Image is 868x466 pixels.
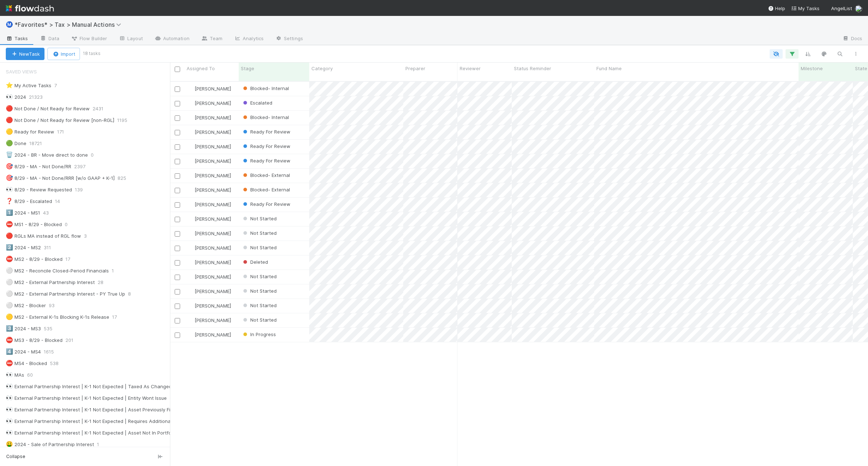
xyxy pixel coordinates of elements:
[6,302,13,308] span: ⚪
[170,394,180,403] span: 0
[6,256,13,262] span: ⛔
[44,243,58,252] span: 311
[187,99,231,107] div: [PERSON_NAME]
[242,317,277,323] span: Not Started
[6,324,41,333] div: 2024 - MS3
[6,405,189,414] div: External Partnership Interest | K-1 Not Expected | Asset Previously Filed Final
[175,217,180,222] input: Toggle Row Selected
[6,94,13,100] span: 👀
[188,158,193,164] img: avatar_04ed6c9e-3b93-401c-8c3a-8fad1b1fc72c.png
[195,100,231,106] span: [PERSON_NAME]
[195,33,228,45] a: Team
[6,127,54,136] div: Ready for Review
[43,208,56,217] span: 43
[6,139,26,148] div: Done
[6,337,13,343] span: ⛔
[6,255,63,264] div: MS2 - 8/29 - Blocked
[6,116,114,125] div: Not Done / Not Ready for Review [non-RGL]
[118,174,133,183] span: 825
[187,302,231,309] div: [PERSON_NAME]
[27,370,40,380] span: 60
[175,202,180,208] input: Toggle Row Selected
[514,65,551,72] span: Status Reminder
[242,99,272,106] div: Escalated
[228,33,269,45] a: Analytics
[175,231,180,237] input: Toggle Row Selected
[6,151,88,160] div: 2024 - BR - Move direct to done
[6,162,71,171] div: 8/29 - MA - Not Done/RR
[242,215,277,222] div: Not Started
[175,318,180,323] input: Toggle Row Selected
[65,336,81,345] span: 201
[6,406,13,412] span: 👀
[195,245,231,251] span: [PERSON_NAME]
[175,260,180,266] input: Toggle Row Selected
[57,127,71,136] span: 171
[14,21,125,28] span: *Favorites* > Tax > Manual Actions
[791,5,820,12] a: My Tasks
[791,5,820,11] span: My Tasks
[29,139,49,148] span: 18721
[242,331,276,337] span: In Progress
[6,105,13,111] span: 🔴
[55,197,67,206] span: 14
[6,233,13,239] span: 🔴
[175,275,180,280] input: Toggle Row Selected
[242,85,289,91] span: Blocked- Internal
[188,115,193,120] img: avatar_d45d11ee-0024-4901-936f-9df0a9cc3b4e.png
[117,116,135,125] span: 1195
[242,172,290,178] span: Blocked- External
[596,65,622,72] span: Fund Name
[6,117,13,123] span: 🔴
[175,246,180,251] input: Toggle Row Selected
[6,93,26,102] div: 2024
[6,441,13,447] span: 🤑
[6,359,47,368] div: MS4 - Blocked
[6,325,13,331] span: 3️⃣
[74,162,93,171] span: 2397
[195,158,231,164] span: [PERSON_NAME]
[187,331,231,338] div: [PERSON_NAME]
[6,152,13,158] span: 🗑️
[97,440,106,449] span: 1
[6,370,24,380] div: MAs
[6,395,13,401] span: 👀
[187,215,231,223] div: [PERSON_NAME]
[195,173,231,178] span: [PERSON_NAME]
[195,115,231,120] span: [PERSON_NAME]
[242,302,277,308] span: Not Started
[98,278,111,287] span: 28
[175,101,180,106] input: Toggle Row Selected
[91,151,101,160] span: 0
[175,144,180,150] input: Toggle Row Selected
[175,159,180,164] input: Toggle Row Selected
[6,64,37,79] span: Saved Views
[242,100,272,106] span: Escalated
[195,202,231,207] span: [PERSON_NAME]
[242,200,290,208] div: Ready For Review
[242,85,289,92] div: Blocked- Internal
[6,185,72,194] div: 8/29 - Review Requested
[6,266,109,275] div: MS2 - Reconcile Closed-Period Financials
[175,289,180,295] input: Toggle Row Selected
[242,201,290,207] span: Ready For Review
[175,188,180,193] input: Toggle Row Selected
[175,67,180,72] input: Toggle All Rows Selected
[6,429,13,436] span: 👀
[195,129,231,135] span: [PERSON_NAME]
[6,208,40,217] div: 2024 - MS1
[6,382,172,391] div: External Partnership Interest | K-1 Not Expected | Taxed As Changed
[242,143,290,149] span: Ready For Review
[83,50,101,57] small: 18 tasks
[242,230,277,236] span: Not Started
[269,33,309,45] a: Settings
[188,274,193,280] img: avatar_711f55b7-5a46-40da-996f-bc93b6b86381.png
[6,428,176,437] div: External Partnership Interest | K-1 Not Expected | Asset Not In Portfolio
[188,259,193,265] img: avatar_d45d11ee-0024-4901-936f-9df0a9cc3b4e.png
[188,288,193,294] img: avatar_d45d11ee-0024-4901-936f-9df0a9cc3b4e.png
[6,198,13,204] span: ❓
[195,303,231,309] span: [PERSON_NAME]
[195,230,231,236] span: [PERSON_NAME]
[242,288,277,294] span: Not Started
[195,274,231,280] span: [PERSON_NAME]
